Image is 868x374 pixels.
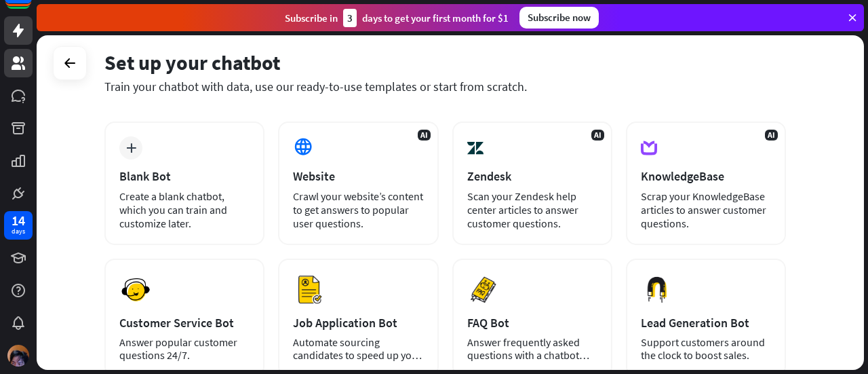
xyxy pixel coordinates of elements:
div: Automate sourcing candidates to speed up your hiring process. [293,336,423,362]
div: Scrap your KnowledgeBase articles to answer customer questions. [641,189,771,230]
i: plus [126,143,136,153]
div: Subscribe now [519,7,599,29]
div: Train your chatbot with data, use our ready-to-use templates or start from scratch. [104,79,786,94]
span: AI [418,130,431,141]
div: Customer Service Bot [119,315,250,331]
div: FAQ Bot [467,315,597,331]
div: Zendesk [467,168,597,184]
div: 3 [343,9,357,27]
div: Website [293,168,423,184]
div: Lead Generation Bot [641,315,771,331]
div: Crawl your website’s content to get answers to popular user questions. [293,189,423,230]
div: KnowledgeBase [641,168,771,184]
div: Support customers around the clock to boost sales. [641,336,771,362]
div: Blank Bot [119,168,250,184]
div: Set up your chatbot [104,50,786,75]
button: Open LiveChat chat widget [11,5,52,46]
div: Subscribe in days to get your first month for $1 [285,9,509,27]
div: Answer popular customer questions 24/7. [119,336,250,362]
a: 14 days [4,211,33,240]
div: Answer frequently asked questions with a chatbot and save your time. [467,336,597,362]
div: 14 [12,214,25,227]
div: days [12,227,25,236]
div: Job Application Bot [293,315,423,331]
span: AI [765,130,778,141]
div: Create a blank chatbot, which you can train and customize later. [119,189,250,230]
span: AI [591,130,604,141]
div: Scan your Zendesk help center articles to answer customer questions. [467,189,597,230]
